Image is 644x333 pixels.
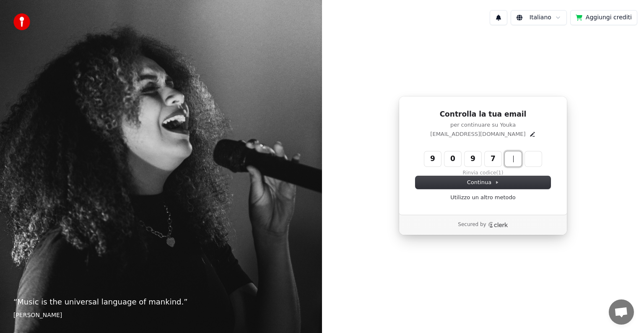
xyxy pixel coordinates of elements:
p: “ Music is the universal language of mankind. ” [13,296,309,308]
button: Continua [415,176,551,189]
h1: Controlla la tua email [415,109,551,120]
img: youka [13,13,30,30]
button: Edit [529,131,536,138]
a: Clerk logo [488,222,508,228]
span: Continua [467,179,499,186]
p: per continuare su Youka [415,121,551,129]
footer: [PERSON_NAME] [13,311,309,320]
div: Aprire la chat [609,299,634,325]
p: Secured by [458,221,486,228]
button: Aggiungi crediti [570,10,637,25]
p: [EMAIL_ADDRESS][DOMAIN_NAME] [430,130,525,138]
a: Utilizzo un altro metodo [450,194,516,201]
input: Enter verification code [424,151,558,166]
